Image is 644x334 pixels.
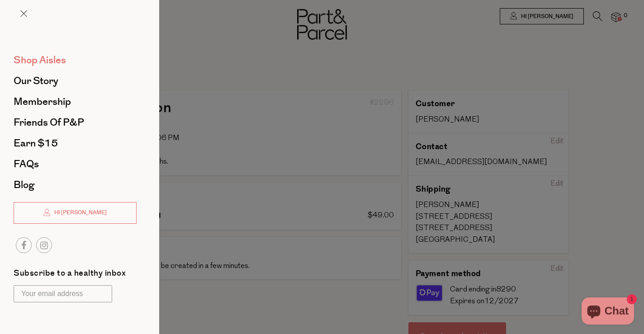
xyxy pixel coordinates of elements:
[52,209,107,216] span: Hi [PERSON_NAME]
[14,157,39,171] span: FAQs
[14,159,137,169] a: FAQs
[14,74,58,88] span: Our Story
[14,269,126,281] label: Subscribe to a healthy inbox
[14,178,34,192] span: Blog
[14,55,137,65] a: Shop Aisles
[14,76,137,86] a: Our Story
[14,202,137,224] a: Hi [PERSON_NAME]
[14,53,66,67] span: Shop Aisles
[14,97,137,107] a: Membership
[14,94,71,109] span: Membership
[14,285,112,302] input: Your email address
[579,297,637,327] inbox-online-store-chat: Shopify online store chat
[14,118,137,127] a: Friends of P&P
[14,115,84,130] span: Friends of P&P
[14,180,137,190] a: Blog
[14,136,58,151] span: Earn $15
[14,138,137,148] a: Earn $15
